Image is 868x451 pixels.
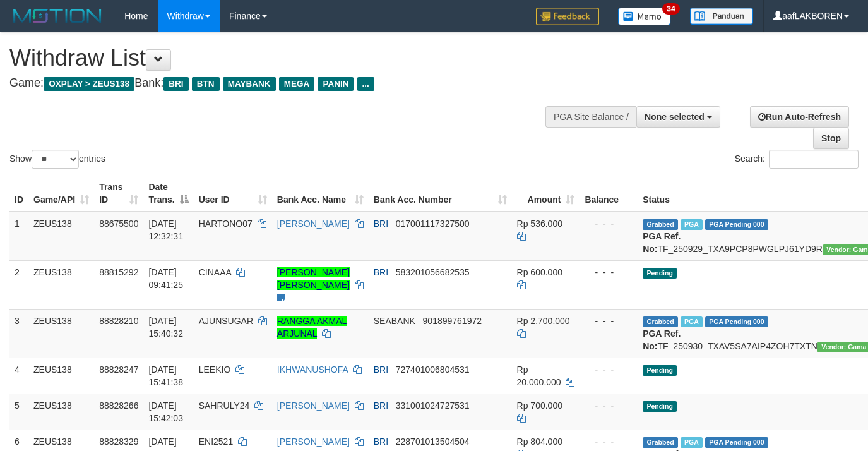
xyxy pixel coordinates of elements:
span: BTN [192,77,220,91]
th: Bank Acc. Name: activate to sort column ascending [272,176,369,212]
th: Game/API: activate to sort column ascending [28,176,94,212]
th: ID [9,176,28,212]
span: Rp 600.000 [517,267,562,277]
span: Copy 583201056682535 to clipboard [396,267,470,277]
td: 2 [9,260,28,309]
span: MEGA [279,77,315,91]
td: 5 [9,394,28,430]
span: SAHRULY24 [199,400,250,411]
b: PGA Ref. No: [643,231,681,254]
span: Copy 331001024727531 to clipboard [396,400,470,411]
span: [DATE] 12:32:31 [148,219,183,241]
span: 34 [662,3,679,15]
span: BRI [374,400,388,411]
th: Bank Acc. Number: activate to sort column ascending [369,176,512,212]
span: 88675500 [99,219,138,229]
span: Marked by aafchomsokheang [681,437,703,448]
th: Date Trans.: activate to sort column descending [143,176,193,212]
a: [PERSON_NAME] [277,219,350,229]
div: - - - [585,217,633,230]
span: 88815292 [99,267,138,277]
label: Show entries [9,150,105,169]
span: Copy 901899761972 to clipboard [423,316,482,326]
span: BRI [374,219,388,229]
span: Copy 017001117327500 to clipboard [396,219,470,229]
span: 88828266 [99,400,138,411]
span: AJUNSUGAR [199,316,253,326]
b: PGA Ref. No: [643,328,681,351]
img: Feedback.jpg [536,8,599,25]
span: BRI [374,267,388,277]
span: ... [357,77,374,91]
a: Run Auto-Refresh [750,106,849,128]
a: IKHWANUSHOFA [277,364,348,375]
img: Button%20Memo.svg [618,8,671,25]
span: HARTONO07 [199,219,253,229]
div: PGA Site Balance / [545,106,636,128]
span: Rp 20.000.000 [517,364,561,387]
span: Marked by aafchomsokheang [681,316,703,327]
span: PGA Pending [705,219,768,230]
span: BRI [374,364,388,375]
a: Stop [813,128,849,149]
span: [DATE] 15:42:03 [148,400,183,423]
span: PGA Pending [705,437,768,448]
div: - - - [585,266,633,279]
td: 4 [9,358,28,394]
div: - - - [585,399,633,412]
select: Showentries [32,150,79,169]
h4: Game: Bank: [9,77,566,90]
span: Pending [643,401,677,412]
span: Rp 536.000 [517,219,562,229]
span: 88828247 [99,364,138,375]
img: panduan.png [690,8,753,25]
th: Balance [580,176,638,212]
td: 3 [9,309,28,358]
button: None selected [636,106,720,128]
label: Search: [735,150,859,169]
th: User ID: activate to sort column ascending [194,176,272,212]
th: Trans ID: activate to sort column ascending [94,176,143,212]
td: ZEUS138 [28,212,94,261]
span: 88828210 [99,316,138,326]
span: Pending [643,268,677,279]
span: 88828329 [99,436,138,447]
span: Marked by aaftrukkakada [681,219,703,230]
span: Grabbed [643,316,678,327]
img: MOTION_logo.png [9,6,105,25]
div: - - - [585,363,633,376]
span: Rp 2.700.000 [517,316,570,326]
div: - - - [585,435,633,448]
span: None selected [645,112,705,122]
span: CINAAA [199,267,231,277]
span: Grabbed [643,437,678,448]
span: [DATE] 15:40:32 [148,316,183,339]
span: OXPLAY > ZEUS138 [44,77,134,91]
span: Grabbed [643,219,678,230]
span: ENI2521 [199,436,233,447]
h1: Withdraw List [9,45,566,71]
span: Copy 228701013504504 to clipboard [396,436,470,447]
span: [DATE] 09:41:25 [148,267,183,290]
span: [DATE] 15:41:38 [148,364,183,387]
span: SEABANK [374,316,415,326]
span: BRI [163,77,188,91]
td: 1 [9,212,28,261]
span: BRI [374,436,388,447]
span: Rp 700.000 [517,400,562,411]
td: ZEUS138 [28,309,94,358]
span: PGA Pending [705,316,768,327]
span: LEEKIO [199,364,231,375]
th: Amount: activate to sort column ascending [512,176,580,212]
span: PANIN [318,77,354,91]
span: MAYBANK [223,77,276,91]
a: RANGGA AKMAL ARJUNAL [277,316,347,339]
td: ZEUS138 [28,260,94,309]
div: - - - [585,315,633,327]
a: [PERSON_NAME] [277,436,350,447]
span: Pending [643,365,677,376]
span: Rp 804.000 [517,436,562,447]
a: [PERSON_NAME] [PERSON_NAME] [277,267,350,290]
input: Search: [769,150,859,169]
span: Copy 727401006804531 to clipboard [396,364,470,375]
